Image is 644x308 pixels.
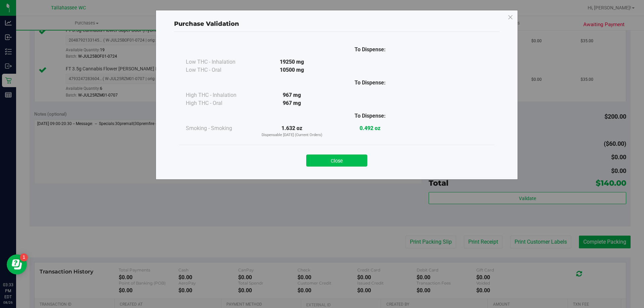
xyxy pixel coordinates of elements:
[360,125,380,131] strong: 0.492 oz
[253,132,331,138] p: Dispensable [DATE] (Current Orders)
[186,91,253,99] div: High THC - Inhalation
[186,66,253,74] div: Low THC - Oral
[253,91,331,99] div: 967 mg
[186,99,253,107] div: High THC - Oral
[186,124,253,132] div: Smoking - Smoking
[253,124,331,138] div: 1.632 oz
[331,79,409,87] div: To Dispense:
[331,46,409,54] div: To Dispense:
[331,112,409,120] div: To Dispense:
[186,58,253,66] div: Low THC - Inhalation
[306,155,367,167] button: Close
[253,99,331,107] div: 967 mg
[253,58,331,66] div: 19250 mg
[174,20,239,27] span: Purchase Validation
[7,254,27,274] iframe: Resource center
[253,66,331,74] div: 10500 mg
[20,253,28,261] iframe: Resource center unread badge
